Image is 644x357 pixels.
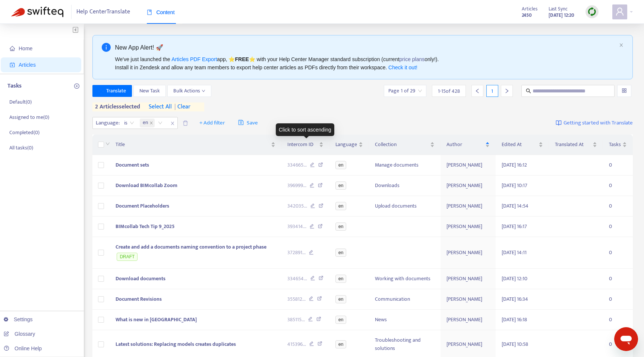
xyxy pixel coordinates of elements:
[116,202,169,210] span: Document Placeholders
[116,161,149,169] span: Document sets
[167,85,211,97] button: Bulk Actionsdown
[199,119,225,127] span: + Add filter
[603,310,633,330] td: 0
[335,295,346,303] span: en
[7,82,22,91] p: Tasks
[603,237,633,269] td: 0
[116,222,174,231] span: BIMcollab Tech Tip 9_2025
[335,202,346,210] span: en
[502,315,527,324] span: [DATE] 16:18
[147,10,152,15] span: book
[4,345,42,351] a: Online Help
[4,316,33,322] a: Settings
[587,7,597,16] img: sync.dc5367851b00ba804db3.png
[388,64,417,70] a: Check it out!
[287,295,306,303] span: 355812 ...
[335,275,346,283] span: en
[555,140,591,149] span: Translated At
[4,331,35,337] a: Glossary
[522,11,532,19] strong: 2450
[609,140,621,149] span: Tasks
[110,135,282,155] th: Title
[92,85,132,97] button: Translate
[149,121,153,125] span: close
[9,113,49,121] p: Assigned to me ( 0 )
[502,161,527,169] span: [DATE] 16:12
[441,289,496,310] td: [PERSON_NAME]
[369,310,441,330] td: News
[502,222,527,231] span: [DATE] 16:17
[441,237,496,269] td: [PERSON_NAME]
[335,140,357,149] span: Language
[115,43,616,52] div: New App Alert! 🚀
[233,117,263,129] button: saveSave
[287,275,307,283] span: 334654 ...
[287,140,318,149] span: Intercom ID
[486,85,498,97] div: 1
[441,176,496,196] td: [PERSON_NAME]
[619,43,624,47] span: close
[400,56,425,62] a: price plans
[19,45,32,51] span: Home
[149,102,172,111] span: select all
[502,202,528,210] span: [DATE] 14:54
[105,142,110,146] span: down
[11,7,63,17] img: Swifteq
[441,310,496,330] td: [PERSON_NAME]
[441,196,496,217] td: [PERSON_NAME]
[116,315,197,324] span: What is new in [GEOGRAPHIC_DATA]
[287,340,306,348] span: 415396 ...
[603,289,633,310] td: 0
[502,274,527,283] span: [DATE] 12:10
[173,87,205,95] span: Bulk Actions
[287,222,306,231] span: 393414 ...
[619,43,624,48] button: close
[117,253,138,261] span: DRAFT
[183,120,188,126] span: delete
[549,11,574,19] strong: [DATE] 12:20
[174,102,176,112] span: |
[116,140,270,149] span: Title
[287,181,306,190] span: 396999 ...
[194,117,231,129] button: + Add filter
[603,155,633,176] td: 0
[287,202,307,210] span: 342035 ...
[549,135,603,155] th: Translated At
[615,7,624,16] span: user
[438,87,460,95] span: 1 - 15 of 428
[76,5,130,19] span: Help Center Translate
[140,119,155,127] span: en
[603,176,633,196] td: 0
[603,196,633,217] td: 0
[19,62,36,68] span: Articles
[549,5,568,13] span: Last Sync
[329,135,369,155] th: Language
[116,274,165,283] span: Download documents
[563,119,633,127] span: Getting started with Translate
[9,129,40,136] p: Completed ( 0 )
[375,140,429,149] span: Collection
[238,120,244,125] span: save
[116,243,266,251] span: Create and add a documents naming convention to a project phase
[235,56,249,62] b: FREE
[102,43,111,52] span: info-circle
[287,161,307,169] span: 334665 ...
[335,249,346,257] span: en
[116,295,162,303] span: Document Revisions
[369,155,441,176] td: Manage documents
[276,123,334,136] div: Click to sort ascending
[335,161,346,169] span: en
[502,181,527,190] span: [DATE] 10:17
[9,98,32,106] p: Default ( 0 )
[74,83,79,89] span: plus-circle
[92,102,141,111] span: 2 articles selected
[441,269,496,289] td: [PERSON_NAME]
[202,89,205,93] span: down
[335,316,346,324] span: en
[172,102,190,111] span: clear
[335,222,346,231] span: en
[446,140,484,149] span: Author
[335,181,346,190] span: en
[238,119,258,127] span: Save
[603,269,633,289] td: 0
